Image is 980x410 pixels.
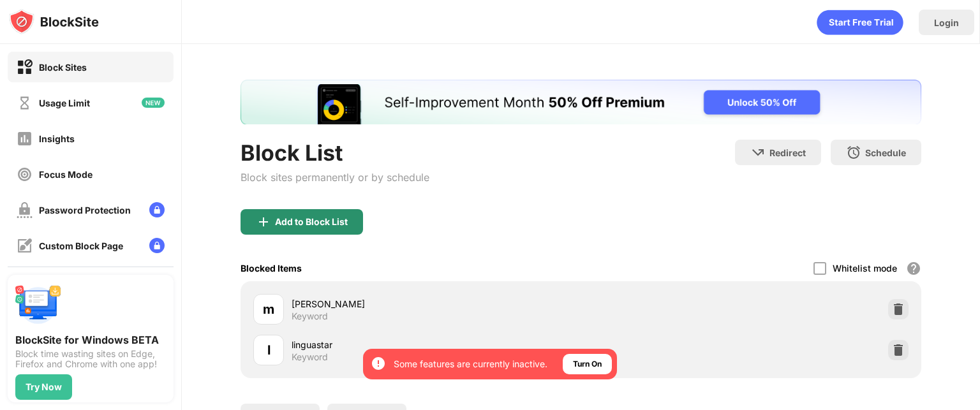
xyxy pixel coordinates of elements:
div: Try Now [26,382,62,392]
img: new-icon.svg [142,98,165,108]
div: Password Protection [39,205,131,216]
div: Block List [241,140,429,166]
div: [PERSON_NAME] [292,297,581,311]
div: l [267,340,271,360]
img: error-circle-white.svg [371,356,386,371]
div: Redirect [769,147,806,158]
div: Turn On [573,358,602,370]
img: block-on.svg [17,59,33,75]
div: Whitelist mode [833,263,897,274]
div: Usage Limit [39,98,90,108]
img: push-desktop.svg [15,282,61,328]
img: insights-off.svg [17,131,33,147]
div: Blocked Items [241,263,302,274]
img: password-protection-off.svg [17,202,33,218]
div: Insights [39,133,75,144]
div: Add to Block List [275,217,348,227]
iframe: Banner [241,80,921,124]
div: Login [934,17,959,28]
div: Schedule [865,147,906,158]
div: Some features are currently inactive. [394,358,547,370]
div: m [263,300,274,319]
div: Custom Block Page [39,240,123,251]
img: focus-off.svg [17,166,33,182]
div: Keyword [292,311,328,322]
img: lock-menu.svg [149,202,165,217]
img: time-usage-off.svg [17,95,33,111]
img: customize-block-page-off.svg [17,238,33,254]
div: Keyword [292,351,328,363]
div: Block sites permanently or by schedule [241,171,429,184]
div: linguastar [292,338,581,351]
div: Block time wasting sites on Edge, Firefox and Chrome with one app! [15,349,166,369]
div: BlockSite for Windows BETA [15,333,166,346]
div: Focus Mode [39,169,93,180]
div: animation [817,10,903,35]
img: logo-blocksite.svg [9,9,99,34]
img: lock-menu.svg [149,238,165,253]
div: Block Sites [39,62,87,73]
